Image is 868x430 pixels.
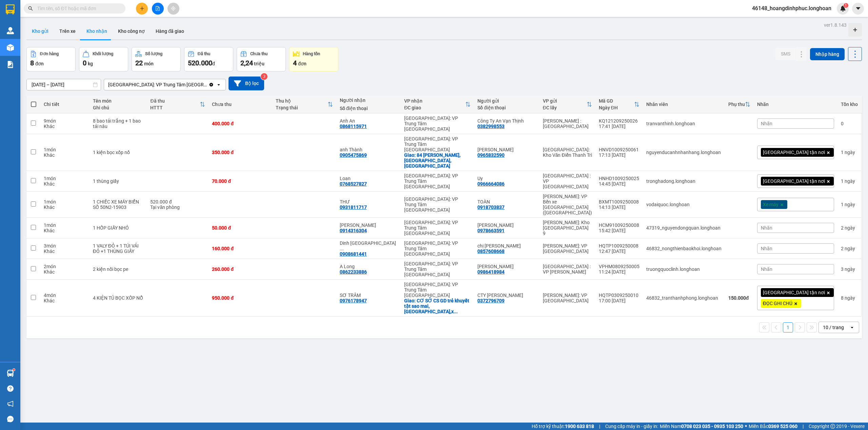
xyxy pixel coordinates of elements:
span: caret-down [855,5,861,12]
div: [GEOGRAPHIC_DATA]: Kho Văn Điển Thanh Trì [543,147,592,158]
div: 17:41 [DATE] [599,124,639,129]
div: [PERSON_NAME] : [GEOGRAPHIC_DATA] [543,118,592,129]
div: 2 [841,225,858,231]
img: solution-icon [7,61,14,68]
span: ... [340,246,344,251]
span: ngày [845,246,855,251]
span: đ [212,61,215,66]
div: 1 món [44,199,86,205]
div: Trạng thái [276,105,327,110]
div: HQTP0309250010 [599,293,639,298]
div: Khác [44,228,86,233]
span: 8 [30,59,34,67]
div: Khác [44,269,86,275]
div: 350.000 đ [212,150,269,155]
div: Mã GD [599,98,634,104]
div: Phụ thu [728,102,745,107]
div: [GEOGRAPHIC_DATA]: VP Trung Tâm [GEOGRAPHIC_DATA] [404,261,471,277]
sup: 1 [844,3,848,8]
th: Toggle SortBy [401,95,474,113]
div: Khác [44,205,86,210]
div: 1 [841,150,858,155]
span: 1 [845,3,847,8]
div: 400.000 đ [212,121,269,126]
div: VP nhận [404,98,465,104]
div: Ghi chú [93,105,144,110]
div: 260.000 đ [212,266,269,272]
div: 160.000 đ [212,246,269,251]
div: 1 món [44,176,86,181]
div: Khối lượng [93,51,113,56]
div: Tên món [93,98,144,104]
div: 17:13 [DATE] [599,152,639,158]
div: vodaiquoc.longhoan [646,202,722,207]
div: 0382998553 [477,124,505,129]
div: Mai Xuân [477,147,536,152]
div: 47319_nguyendongquan.longhoan [646,225,722,231]
div: 0918703837 [477,205,505,210]
strong: 0708 023 035 - 0935 103 250 [681,424,743,429]
span: | [803,423,804,430]
input: Select a date range. [27,79,101,90]
span: ⚪️ [745,425,747,428]
button: Bộ lọc [229,77,264,90]
div: 0931811717 [340,205,367,210]
div: 0 [841,121,858,126]
th: Toggle SortBy [272,95,336,113]
span: đơn [35,61,44,66]
div: Tồn kho [841,102,858,107]
div: [GEOGRAPHIC_DATA]: VP Trung Tâm [GEOGRAPHIC_DATA] [404,240,471,257]
button: file-add [152,3,164,15]
div: HTTT [150,105,200,110]
span: notification [7,401,14,407]
div: Nhân viên [646,102,722,107]
img: warehouse-icon [7,27,14,34]
span: [GEOGRAPHIC_DATA] tận nơi [763,149,825,155]
button: SMS [775,48,796,60]
div: Công Ty An Vạn Thịnh [477,118,536,124]
div: [GEOGRAPHIC_DATA] : VP [GEOGRAPHIC_DATA] [543,173,592,189]
span: 4 [293,59,297,67]
div: 4 KIỆN TỦ BỌC XỐP NỔ [93,295,144,301]
div: VP gửi [543,98,587,104]
div: 1 món [44,147,86,152]
button: Hàng đã giao [150,23,190,39]
span: [GEOGRAPHIC_DATA] tận nơi [763,289,825,296]
span: file-add [155,6,160,11]
div: Thu hộ [276,98,327,104]
div: HNHD1009250025 [599,176,639,181]
span: ... [454,309,458,314]
div: ĐC giao [404,105,465,110]
img: warehouse-icon [7,370,14,377]
sup: 3 [261,73,268,80]
th: Toggle SortBy [539,95,595,113]
span: 0 [83,59,86,67]
span: ĐỌC GHI CHÚ [763,300,792,306]
button: 1 [783,322,793,332]
span: món [144,61,154,66]
div: 1 CHIẾC XE MÁY BIỂN SỐ 50N2-15903 [93,199,144,210]
div: [GEOGRAPHIC_DATA]: VP Trung Tâm [GEOGRAPHIC_DATA] [404,115,471,132]
div: Hàng tồn [303,51,320,56]
div: 0768527827 [340,181,367,187]
div: 950.000 đ [212,295,269,301]
div: Khác [44,249,86,254]
div: CTY HOÀNG HÀ [477,293,536,298]
div: 0905475869 [340,152,367,158]
div: [GEOGRAPHIC_DATA]: VP Trung Tâm [GEOGRAPHIC_DATA] [404,282,471,298]
div: Người gửi [477,98,536,104]
span: 22 [135,59,143,67]
span: ngày [845,295,855,301]
span: plus [140,6,144,11]
div: HCM91009250008 [599,222,639,228]
div: [GEOGRAPHIC_DATA] : VP [PERSON_NAME] [543,264,592,275]
div: 0857608668 [477,249,505,254]
div: 0965832590 [477,152,505,158]
div: 0978663591 [477,228,505,233]
div: 17:00 [DATE] [599,298,639,303]
div: KQ121209250026 [599,118,639,124]
sup: 1 [13,369,15,371]
span: | [599,423,600,430]
div: 2 món [44,264,86,269]
div: Giao: CƠ SỞ CS GD trẻ khuyết tật sao mai,phôn phước lộc,xã phước đồng,tp.nha trang [404,298,471,314]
